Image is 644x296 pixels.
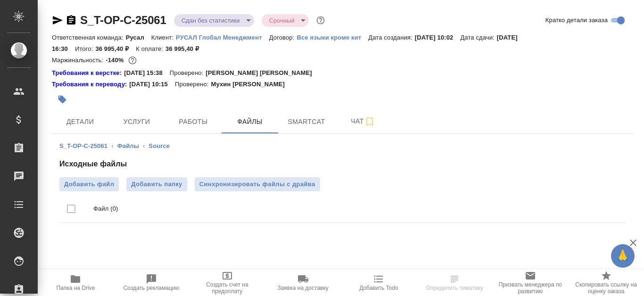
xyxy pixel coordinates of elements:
div: Сдан без статистики [174,14,254,27]
a: Требования к верстке: [52,68,124,78]
p: Итого: [75,45,95,52]
span: Добавить папку [131,180,182,189]
span: Добавить файл [64,180,114,189]
div: Нажми, чтобы открыть папку с инструкцией [52,68,124,78]
label: Добавить файл [59,177,119,191]
span: Файлы [227,116,272,128]
span: Чат [340,115,386,127]
p: [DATE] 15:38 [124,68,170,78]
p: Дата сдачи: [460,34,496,41]
p: Ответственная команда: [52,34,126,41]
li: ‹ [143,141,145,151]
span: Smartcat [284,116,329,128]
a: Файлы [117,142,139,149]
p: [DATE] 10:02 [415,34,461,41]
button: 🙏 [611,244,635,268]
button: Добавить папку [126,177,187,191]
span: Детали [58,116,103,128]
a: Требования к переводу: [52,80,129,89]
p: Договор: [269,34,297,41]
svg: Подписаться [364,116,375,127]
button: Добавить тэг [52,89,73,110]
p: 36 995,40 ₽ [165,45,206,52]
p: Проверено: [170,68,206,78]
button: 74129.00 RUB; [126,54,139,66]
button: Сдан без статистики [179,16,243,25]
span: Услуги [114,116,159,128]
p: -140% [106,57,126,64]
p: Мухин [PERSON_NAME] [211,80,292,89]
p: [PERSON_NAME] [PERSON_NAME] [206,68,319,78]
a: Все языки кроме кит [297,33,368,41]
div: Нажми, чтобы открыть папку с инструкцией [52,80,129,89]
button: Срочный [266,16,297,25]
p: Маржинальность: [52,57,106,64]
a: Source [149,142,170,149]
a: S_T-OP-C-25061 [59,142,107,149]
span: Кратко детали заказа [545,16,608,25]
p: Русал [126,34,151,41]
a: S_T-OP-C-25061 [80,14,166,26]
span: 🙏 [615,246,631,266]
p: Файл (0) [93,204,619,214]
li: ‹ [111,141,113,151]
p: [DATE] 10:15 [129,80,175,89]
span: Работы [171,116,216,128]
h4: Исходные файлы [59,158,626,170]
button: Скопировать ссылку [66,15,77,26]
span: Синхронизировать файлы с драйва [199,180,315,189]
nav: breadcrumb [59,141,626,151]
button: Доп статусы указывают на важность/срочность заказа [314,14,327,26]
p: 36 995,40 ₽ [95,45,136,52]
button: Синхронизировать файлы с драйва [195,177,320,191]
p: Дата создания: [368,34,414,41]
a: РУСАЛ Глобал Менеджмент [176,33,269,41]
p: Проверено: [175,80,211,89]
p: Клиент: [151,34,176,41]
p: Все языки кроме кит [297,34,368,41]
button: Скопировать ссылку для ЯМессенджера [52,15,63,26]
p: К оплате: [136,45,165,52]
p: РУСАЛ Глобал Менеджмент [176,34,269,41]
div: Сдан без статистики [262,14,309,27]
